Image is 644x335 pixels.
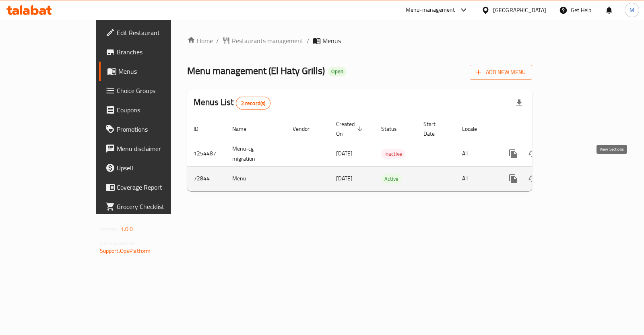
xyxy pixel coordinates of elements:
span: Menu disclaimer [117,144,197,153]
button: Change Status [523,144,542,163]
span: Upsell [117,163,197,173]
a: Menu disclaimer [99,139,203,158]
span: ID [194,124,209,134]
span: Vendor [293,124,320,134]
span: [DATE] [336,173,353,184]
button: more [504,169,523,188]
td: Menu [226,166,286,191]
button: more [504,144,523,163]
div: Open [328,67,347,77]
span: Choice Groups [117,86,197,95]
span: Menu management ( El Haty Grills ) [187,62,325,80]
a: Choice Groups [99,81,203,100]
span: Promotions [117,124,197,134]
a: Branches [99,42,203,62]
div: Menu-management [406,5,455,15]
div: Inactive [381,149,405,159]
span: Name [232,124,257,134]
td: 1254487 [187,141,226,166]
button: Change Status [523,169,542,188]
span: Grocery Checklist [117,202,197,211]
span: Version: [100,224,120,234]
td: - [417,141,456,166]
span: Inactive [381,149,405,159]
td: All [456,141,497,166]
div: Export file [510,93,529,113]
span: Coverage Report [117,182,197,192]
a: Coupons [99,100,203,120]
a: Upsell [99,158,203,178]
span: Created On [336,119,365,139]
span: Add New Menu [476,67,526,77]
span: Get support on: [100,238,137,248]
span: Menus [118,66,197,76]
span: M [630,6,634,14]
div: [GEOGRAPHIC_DATA] [493,6,546,14]
span: Menus [322,36,341,45]
a: Coverage Report [99,178,203,197]
td: Menu-cg migration [226,141,286,166]
a: Support.OpsPlatform [100,246,151,256]
th: Actions [497,117,587,141]
span: Start Date [423,119,446,139]
span: Branches [117,47,197,57]
a: Grocery Checklist [99,197,203,216]
span: Locale [462,124,487,134]
span: Active [381,174,402,184]
span: [DATE] [336,148,353,159]
h2: Menus List [194,96,270,110]
a: Edit Restaurant [99,23,203,42]
span: Status [381,124,407,134]
span: Edit Restaurant [117,28,197,37]
span: 2 record(s) [236,99,270,107]
table: enhanced table [187,117,587,191]
td: 72844 [187,166,226,191]
a: Restaurants management [222,36,303,45]
td: - [417,166,456,191]
td: All [456,166,497,191]
a: Promotions [99,120,203,139]
span: 1.0.0 [121,224,133,234]
div: Total records count [236,97,271,110]
li: / [307,36,310,45]
a: Menus [99,62,203,81]
nav: breadcrumb [187,36,532,45]
li: / [216,36,219,45]
span: Coupons [117,105,197,115]
button: Add New Menu [470,65,532,80]
span: Restaurants management [232,36,303,45]
span: Open [328,68,347,75]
